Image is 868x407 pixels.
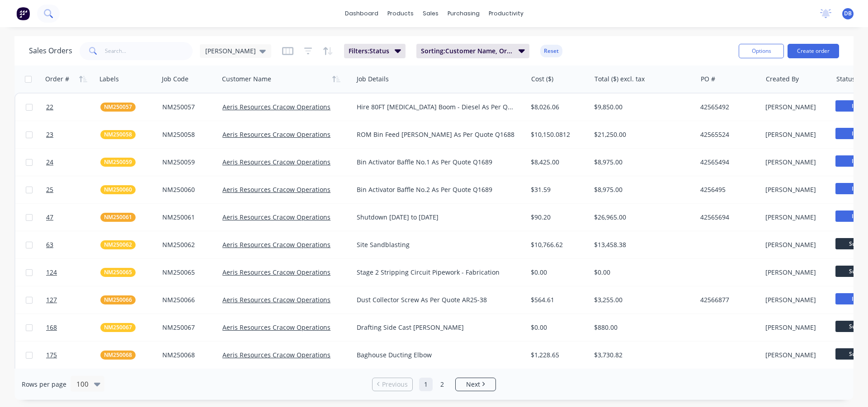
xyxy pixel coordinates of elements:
a: Aeris Resources Cracow Operations [222,295,330,304]
a: Previous page [373,380,412,389]
div: [PERSON_NAME] [765,130,826,139]
div: $31.59 [531,185,584,194]
div: Created By [766,75,799,84]
a: Aeris Resources Cracow Operations [222,185,330,194]
div: $9,850.00 [594,103,688,112]
button: Filters:Status [344,44,406,58]
a: 168 [46,314,100,341]
span: NM250066 [104,295,132,304]
div: Status [836,75,855,84]
span: 124 [46,268,57,277]
span: Previous [382,380,408,389]
div: Shutdown [DATE] to [DATE] [357,213,515,222]
span: 47 [46,213,53,222]
span: NM250065 [104,268,132,277]
div: $0.00 [531,323,584,332]
a: dashboard [340,7,383,20]
div: $0.00 [594,268,688,277]
a: Page 1 is your current page [419,378,433,391]
div: $10,150.0812 [531,130,584,139]
a: Aeris Resources Cracow Operations [222,240,330,249]
div: 42566877 [700,295,755,304]
div: NM250058 [162,130,212,139]
div: 42565494 [700,158,755,167]
a: Aeris Resources Cracow Operations [222,351,330,359]
div: products [383,7,418,20]
div: Total ($) excl. tax [594,75,645,84]
div: $26,965.00 [594,213,688,222]
span: 175 [46,351,57,360]
div: Job Code [162,75,189,84]
div: [PERSON_NAME] [765,158,826,167]
div: $8,975.00 [594,185,688,194]
span: Rows per page [22,380,66,389]
div: $8,975.00 [594,158,688,167]
div: Bin Activator Baffle No.1 As Per Quote Q1689 [357,158,515,167]
span: 63 [46,240,53,249]
div: [PERSON_NAME] [765,268,826,277]
button: NM250060 [100,185,136,194]
div: $10,766.62 [531,240,584,249]
div: Hire 80FT [MEDICAL_DATA] Boom - Diesel As Per Quote AR25-35 [357,103,515,112]
a: 25 [46,176,100,203]
ul: Pagination [368,378,500,391]
span: NM250067 [104,323,132,332]
input: Search... [105,42,193,60]
a: 175 [46,342,100,369]
div: NM250066 [162,295,212,304]
a: 22 [46,94,100,121]
div: 42565492 [700,103,755,112]
div: NM250067 [162,323,212,332]
span: [PERSON_NAME] [205,46,256,56]
div: NM250060 [162,185,212,194]
button: Reset [540,45,562,57]
div: 42565524 [700,130,755,139]
div: purchasing [443,7,484,20]
div: sales [418,7,443,20]
button: NM250059 [100,158,136,167]
div: NM250059 [162,158,212,167]
button: Create order [788,44,839,58]
div: Customer Name [222,75,271,84]
div: $1,228.65 [531,351,584,360]
div: Stage 2 Stripping Circuit Pipework - Fabrication [357,268,515,277]
a: Aeris Resources Cracow Operations [222,158,330,166]
div: NM250065 [162,268,212,277]
div: [PERSON_NAME] [765,240,826,249]
span: 24 [46,158,53,167]
div: Labels [99,75,119,84]
a: 23 [46,121,100,148]
div: productivity [484,7,528,20]
div: $880.00 [594,323,688,332]
div: NM250062 [162,240,212,249]
a: 24 [46,149,100,176]
a: Next page [456,380,495,389]
span: DB [844,9,852,18]
div: NM250057 [162,103,212,112]
div: [PERSON_NAME] [765,213,826,222]
div: Drafting Side Cast [PERSON_NAME] [357,323,515,332]
button: NM250068 [100,351,136,360]
button: NM250057 [100,103,136,112]
a: 124 [46,259,100,286]
div: [PERSON_NAME] [765,295,826,304]
div: 42565694 [700,213,755,222]
div: ROM Bin Feed [PERSON_NAME] As Per Quote Q1688 [357,130,515,139]
a: Aeris Resources Cracow Operations [222,268,330,276]
div: [PERSON_NAME] [765,103,826,112]
div: [PERSON_NAME] [765,323,826,332]
div: [PERSON_NAME] [765,185,826,194]
div: Dust Collector Screw As Per Quote AR25-38 [357,295,515,304]
span: Sorting: Customer Name, Order # [421,47,513,56]
a: Aeris Resources Cracow Operations [222,323,330,332]
a: 127 [46,286,100,313]
div: Job Details [357,75,389,84]
div: $8,026.06 [531,103,584,112]
div: 4256495 [700,185,755,194]
span: 168 [46,323,57,332]
a: Page 2 [435,378,449,391]
div: NM250061 [162,213,212,222]
div: Site Sandblasting [357,240,515,249]
a: Aeris Resources Cracow Operations [222,103,330,111]
span: 22 [46,103,53,112]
